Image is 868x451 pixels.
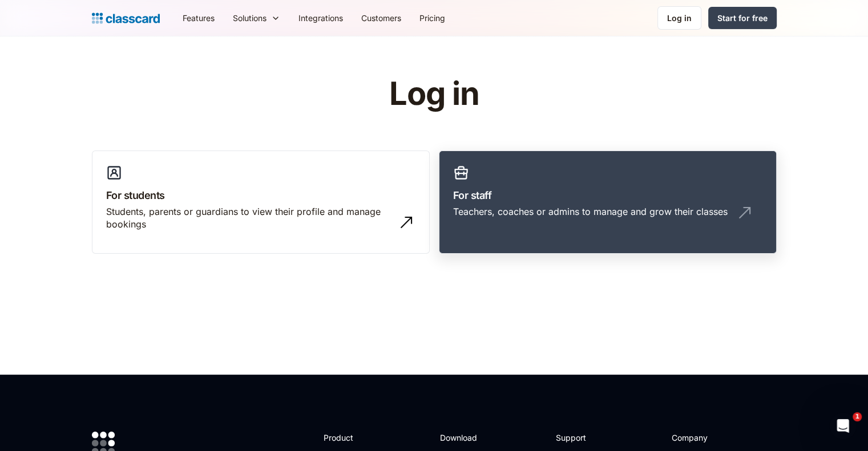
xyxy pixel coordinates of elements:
[672,432,748,444] h2: Company
[556,432,602,444] h2: Support
[224,5,289,31] div: Solutions
[253,76,615,112] h1: Log in
[657,6,701,30] a: Log in
[106,188,415,203] h3: For students
[92,151,430,254] a: For studentsStudents, parents or guardians to view their profile and manage bookings
[106,205,393,231] div: Students, parents or guardians to view their profile and manage bookings
[453,205,728,218] div: Teachers, coaches or admins to manage and grow their classes
[173,5,224,31] a: Features
[708,7,777,29] a: Start for free
[289,5,352,31] a: Integrations
[324,432,385,444] h2: Product
[717,12,768,24] div: Start for free
[453,188,762,203] h3: For staff
[853,412,862,421] span: 1
[439,432,486,444] h2: Download
[829,412,857,440] iframe: Intercom live chat
[92,10,160,26] a: home
[352,5,410,31] a: Customers
[439,151,777,254] a: For staffTeachers, coaches or admins to manage and grow their classes
[233,12,267,24] div: Solutions
[410,5,454,31] a: Pricing
[667,12,692,24] div: Log in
